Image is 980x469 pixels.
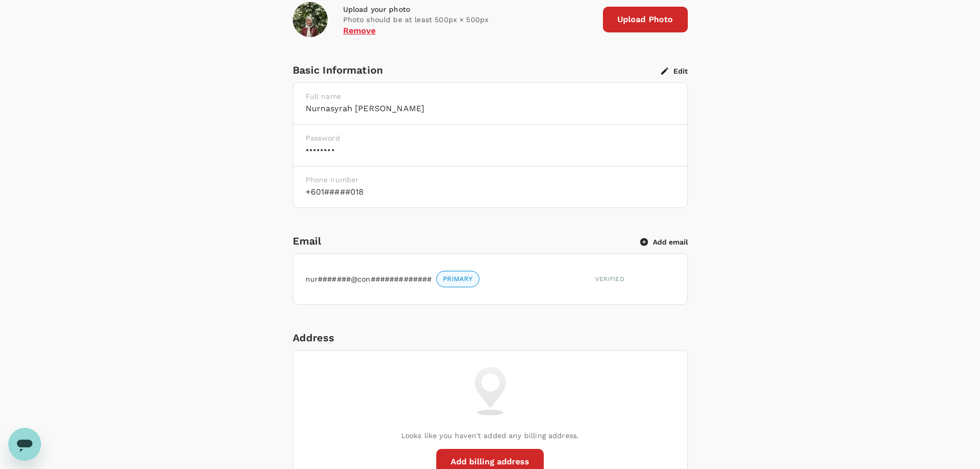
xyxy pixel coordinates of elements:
[343,4,595,14] div: Upload your photo
[306,274,432,284] p: nur#######@con#############
[293,62,661,78] div: Basic Information
[293,329,688,346] div: Address
[437,274,479,284] span: PRIMARY
[293,2,328,37] img: avatar-67a45d66879f0.jpeg
[306,175,675,185] p: Phone number
[293,233,640,249] h6: Email
[603,7,688,32] span: Upload Photo
[595,275,625,283] span: Verified
[343,26,376,36] button: Remove
[306,143,675,158] h6: ••••••••
[306,185,675,199] h6: +601#####018
[401,430,579,441] p: Looks like you haven't added any billing address.
[661,66,688,76] button: Edit
[343,14,595,25] p: Photo should be at least 500px × 500px
[8,428,41,461] iframe: Button to launch messaging window
[306,133,675,143] p: Password
[474,367,506,415] img: billing
[306,91,675,101] p: Full name
[640,237,688,247] button: Add email
[306,101,675,116] h6: Nurnasyrah [PERSON_NAME]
